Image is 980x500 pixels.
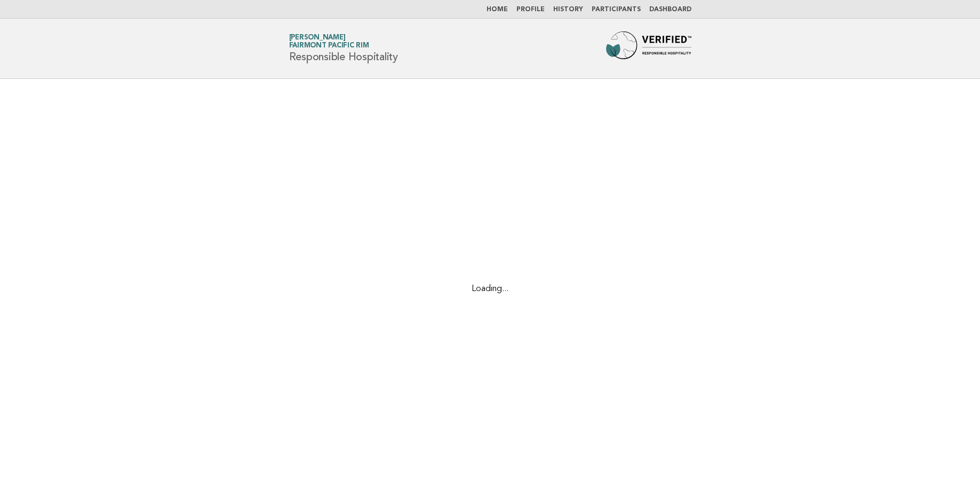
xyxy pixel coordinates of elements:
a: Profile [516,6,545,13]
h1: Responsible Hospitality [289,35,398,62]
a: [PERSON_NAME]Fairmont Pacific Rim [289,34,369,49]
a: Participants [592,6,641,13]
img: Forbes Travel Guide [606,31,691,66]
a: Dashboard [649,6,691,13]
a: Home [487,6,508,13]
span: Fairmont Pacific Rim [289,43,369,50]
div: Loading... [457,284,523,295]
a: History [553,6,583,13]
